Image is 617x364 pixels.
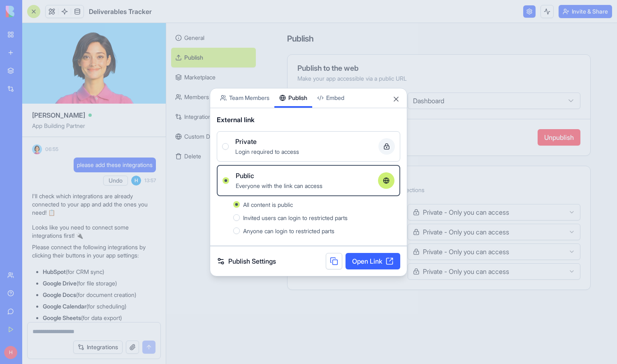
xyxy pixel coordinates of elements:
button: Publish [274,88,312,108]
span: Invited users can login to restricted parts [243,214,348,221]
button: PrivateLogin required to access [222,143,229,150]
span: Everyone with the link can access [236,182,322,189]
button: Embed [312,88,349,108]
button: Anyone can login to restricted parts [233,227,240,234]
span: All content is public [243,201,293,208]
button: PublicEveryone with the link can access [223,177,229,184]
button: Team Members [215,88,274,108]
span: External link [217,115,255,125]
span: Anyone can login to restricted parts [243,227,334,234]
button: Invited users can login to restricted parts [233,214,240,221]
a: Publish Settings [217,256,276,266]
span: Private [235,137,257,146]
button: All content is public [233,201,240,208]
span: Login required to access [235,148,299,155]
a: Open Link [346,253,400,269]
span: Public [236,171,254,181]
